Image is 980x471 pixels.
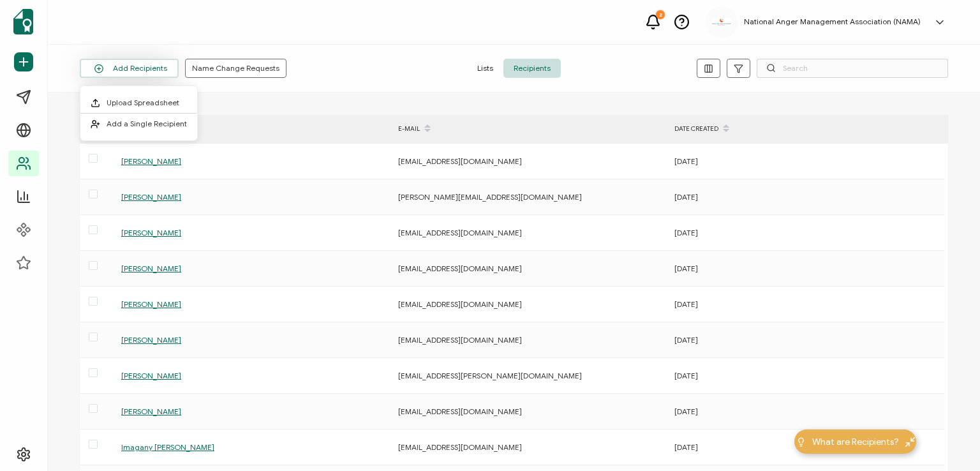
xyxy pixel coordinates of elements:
span: [DATE] [674,228,698,237]
button: Name Change Requests [185,59,286,78]
span: [EMAIL_ADDRESS][DOMAIN_NAME] [398,407,522,416]
span: Upload Spreadsheet [107,98,179,107]
span: Imagany [PERSON_NAME] [121,442,214,452]
span: [PERSON_NAME] [121,264,181,273]
span: [PERSON_NAME][EMAIL_ADDRESS][DOMAIN_NAME] [398,192,582,202]
span: [DATE] [674,264,698,273]
span: [EMAIL_ADDRESS][DOMAIN_NAME] [398,156,522,166]
span: [DATE] [674,371,698,380]
span: [DATE] [674,156,698,166]
span: [PERSON_NAME] [121,228,181,237]
input: Search [757,59,948,78]
img: minimize-icon.svg [905,437,915,447]
span: [EMAIL_ADDRESS][PERSON_NAME][DOMAIN_NAME] [398,371,582,380]
span: [PERSON_NAME] [121,407,181,416]
iframe: Chat Widget [916,410,980,471]
span: [PERSON_NAME] [121,192,181,202]
div: 2 [656,10,665,19]
span: [DATE] [674,335,698,345]
span: [DATE] [674,299,698,309]
span: [EMAIL_ADDRESS][DOMAIN_NAME] [398,442,522,452]
button: Add Recipients [80,59,179,78]
div: FULL NAME [115,118,392,140]
span: Name Change Requests [192,64,279,72]
span: [PERSON_NAME] [121,335,181,345]
span: [DATE] [674,442,698,452]
span: What are Recipients? [812,435,899,449]
span: Add a Single Recipient [107,119,187,128]
span: [EMAIL_ADDRESS][DOMAIN_NAME] [398,299,522,309]
span: [DATE] [674,192,698,202]
div: DATE CREATED [668,118,944,140]
span: [DATE] [674,407,698,416]
span: [PERSON_NAME] [121,156,181,166]
span: Recipients [503,59,561,78]
span: [PERSON_NAME] [121,299,181,309]
span: [EMAIL_ADDRESS][DOMAIN_NAME] [398,335,522,345]
div: E-MAIL [392,118,668,140]
span: [PERSON_NAME] [121,371,181,380]
span: [EMAIL_ADDRESS][DOMAIN_NAME] [398,264,522,273]
span: Lists [467,59,503,78]
span: [EMAIL_ADDRESS][DOMAIN_NAME] [398,228,522,237]
h5: National Anger Management Association (NAMA) [744,17,921,26]
img: 3ca2817c-e862-47f7-b2ec-945eb25c4a6c.jpg [712,19,731,26]
img: sertifier-logomark-colored.svg [13,9,33,34]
